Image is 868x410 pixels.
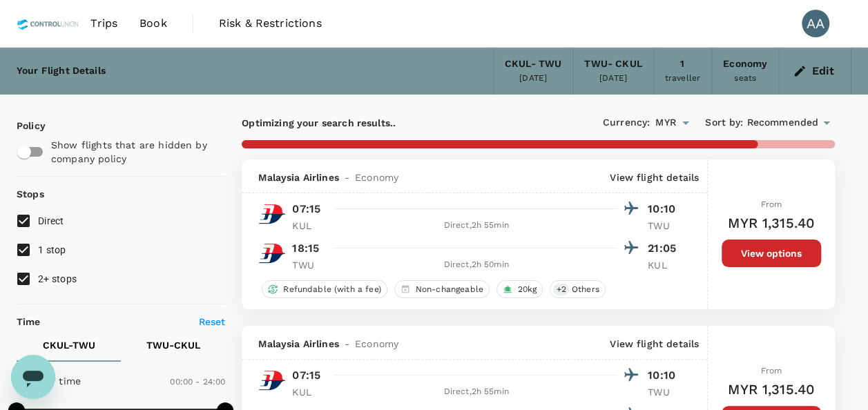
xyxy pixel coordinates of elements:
[262,280,387,298] div: Refundable (with a fee)
[335,258,617,272] div: Direct , 2h 50min
[722,240,821,267] button: View options
[790,60,840,82] button: Edit
[17,315,41,329] p: Time
[258,240,286,267] img: MH
[292,258,327,272] p: TWU
[746,115,818,130] span: Recommended
[802,10,829,37] div: AA
[38,215,64,226] span: Direct
[550,280,605,298] div: +2Others
[676,113,695,133] button: Open
[648,201,682,217] p: 10:10
[38,273,77,284] span: 2+ stops
[728,212,815,234] h6: MYR 1,315.40
[648,240,682,257] p: 21:05
[339,170,355,184] span: -
[610,337,699,351] p: View flight details
[258,200,286,228] img: MH
[292,385,327,399] p: KUL
[258,337,339,351] span: Malaysia Airlines
[17,119,29,133] p: Policy
[11,355,55,399] iframe: Button to launch messaging window
[292,367,320,384] p: 07:15
[505,57,561,72] div: CKUL - TWU
[335,385,617,399] div: Direct , 2h 55min
[292,240,319,257] p: 18:15
[496,280,543,298] div: 20kg
[648,367,682,384] p: 10:10
[648,385,682,399] p: TWU
[648,258,682,272] p: KUL
[512,284,543,295] span: 20kg
[394,280,490,298] div: Non-changeable
[355,170,398,184] span: Economy
[17,8,79,39] img: Control Union Malaysia Sdn. Bhd.
[219,15,322,32] span: Risk & Restrictions
[648,219,682,233] p: TWU
[17,188,44,199] strong: Stops
[38,244,66,255] span: 1 stop
[339,337,355,351] span: -
[146,338,200,352] p: TWU - CKUL
[603,115,650,130] span: Currency :
[258,367,286,394] img: MH
[199,315,226,329] p: Reset
[170,377,225,387] span: 00:00 - 24:00
[90,15,117,32] span: Trips
[728,378,815,400] h6: MYR 1,315.40
[410,284,489,295] span: Non-changeable
[242,116,538,130] p: Optimizing your search results..
[519,72,547,86] div: [DATE]
[292,201,320,217] p: 07:15
[723,57,767,72] div: Economy
[292,219,327,233] p: KUL
[734,72,756,86] div: seats
[139,15,167,32] span: Book
[335,219,617,233] div: Direct , 2h 55min
[51,138,216,166] p: Show flights that are hidden by company policy
[278,284,386,295] span: Refundable (with a fee)
[761,366,782,375] span: From
[17,64,106,79] div: Your Flight Details
[680,57,684,72] div: 1
[355,337,398,351] span: Economy
[584,57,642,72] div: TWU - CKUL
[761,199,782,209] span: From
[705,115,743,130] span: Sort by :
[553,284,568,295] span: + 2
[43,338,95,352] p: CKUL - TWU
[610,170,699,184] p: View flight details
[566,284,605,295] span: Others
[599,72,627,86] div: [DATE]
[258,170,339,184] span: Malaysia Airlines
[665,72,700,86] div: traveller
